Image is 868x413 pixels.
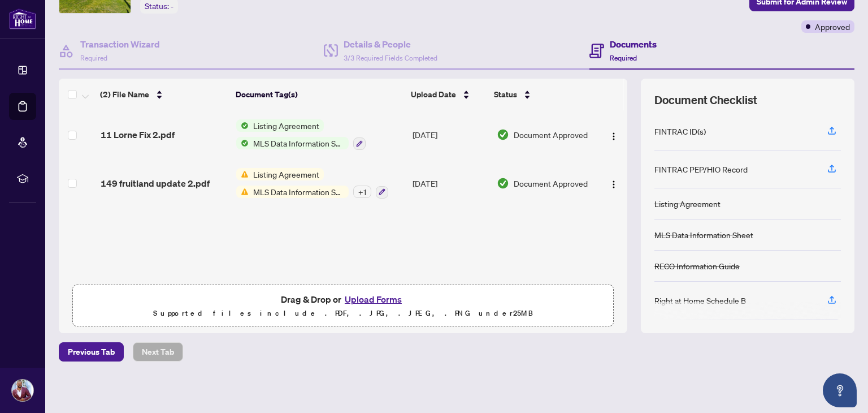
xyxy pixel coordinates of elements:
span: Required [80,54,107,62]
img: Document Status [497,177,509,190]
h4: Details & People [344,37,437,51]
span: 149 fruitland update 2.pdf [101,177,210,190]
h4: Transaction Wizard [80,37,160,51]
img: Profile Icon [12,380,33,401]
img: Status Icon [236,119,249,132]
div: + 1 [353,186,371,198]
span: Previous Tab [68,343,115,361]
span: Upload Date [411,88,456,101]
td: [DATE] [408,110,492,159]
span: (2) File Name [100,88,149,101]
th: (2) File Name [96,79,231,110]
th: Upload Date [406,79,490,110]
button: Next Tab [133,342,183,362]
div: Right at Home Schedule B [654,294,746,307]
span: Document Approved [514,177,588,190]
span: Listing Agreement [249,119,324,132]
span: Approved [815,20,850,33]
button: Open asap [823,373,857,407]
span: Document Checklist [654,92,757,108]
div: RECO Information Guide [654,260,740,272]
span: Drag & Drop orUpload FormsSupported files include .PDF, .JPG, .JPEG, .PNG under25MB [73,285,613,327]
img: Logo [609,132,618,141]
button: Previous Tab [59,342,124,362]
th: Document Tag(s) [231,79,406,110]
span: 11 Lorne Fix 2.pdf [101,128,175,141]
td: [DATE] [408,159,492,208]
div: MLS Data Information Sheet [654,229,753,241]
button: Logo [605,174,623,192]
img: logo [9,8,36,29]
h4: Documents [610,37,657,51]
p: Supported files include .PDF, .JPG, .JPEG, .PNG under 25 MB [80,307,606,320]
th: Status [489,79,594,110]
span: - [171,1,173,11]
img: Document Status [497,128,509,141]
button: Logo [605,126,623,144]
button: Upload Forms [341,292,405,307]
img: Status Icon [236,168,249,180]
button: Status IconListing AgreementStatus IconMLS Data Information Sheet [236,119,366,150]
span: Document Approved [514,128,588,141]
span: 3/3 Required Fields Completed [344,54,437,62]
span: Listing Agreement [249,168,324,180]
button: Status IconListing AgreementStatus IconMLS Data Information Sheet+1 [236,168,388,199]
span: MLS Data Information Sheet [249,186,349,198]
span: Required [610,54,637,62]
div: FINTRAC PEP/HIO Record [654,163,748,175]
img: Logo [609,180,618,189]
div: FINTRAC ID(s) [654,125,706,137]
span: Status [494,88,517,101]
img: Status Icon [236,137,249,149]
div: Listing Agreement [654,197,721,210]
img: Status Icon [236,186,249,198]
span: Drag & Drop or [281,292,405,307]
span: MLS Data Information Sheet [249,137,349,149]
